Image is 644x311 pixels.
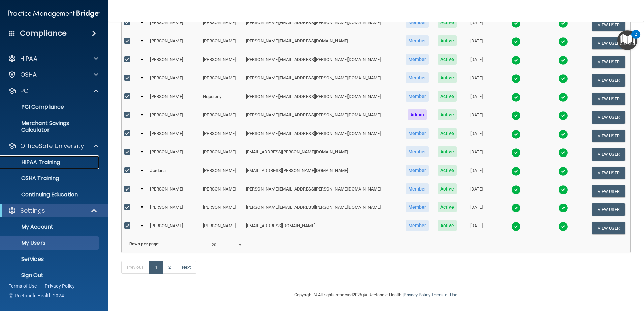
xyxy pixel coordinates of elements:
[558,56,568,65] img: tick.e7d51cea.svg
[511,203,521,213] img: tick.e7d51cea.svg
[438,146,457,157] span: Active
[147,34,200,53] td: [PERSON_NAME]
[511,167,521,176] img: tick.e7d51cea.svg
[511,56,521,65] img: tick.e7d51cea.svg
[592,148,625,161] button: View User
[558,130,568,139] img: tick.e7d51cea.svg
[558,74,568,83] img: tick.e7d51cea.svg
[592,111,625,124] button: View User
[147,164,200,182] td: Jordana
[8,142,98,150] a: OfficeSafe University
[163,261,176,274] a: 2
[243,127,401,145] td: [PERSON_NAME][EMAIL_ADDRESS][PERSON_NAME][DOMAIN_NAME]
[558,185,568,195] img: tick.e7d51cea.svg
[121,261,150,274] a: Previous
[461,164,492,182] td: [DATE]
[592,56,625,68] button: View User
[243,15,401,34] td: [PERSON_NAME][EMAIL_ADDRESS][PERSON_NAME][DOMAIN_NAME]
[200,108,243,127] td: [PERSON_NAME]
[147,127,200,145] td: [PERSON_NAME]
[243,53,401,71] td: [PERSON_NAME][EMAIL_ADDRESS][PERSON_NAME][DOMAIN_NAME]
[4,223,96,230] p: My Account
[243,34,401,53] td: [PERSON_NAME][EMAIL_ADDRESS][DOMAIN_NAME]
[4,272,96,279] p: Sign Out
[438,72,457,83] span: Active
[129,241,160,246] b: Rows per page:
[511,148,521,158] img: tick.e7d51cea.svg
[406,35,429,46] span: Member
[147,182,200,201] td: [PERSON_NAME]
[438,220,457,231] span: Active
[431,292,457,297] a: Terms of Use
[511,111,521,120] img: tick.e7d51cea.svg
[438,54,457,65] span: Active
[4,104,96,110] p: PCI Compliance
[558,37,568,46] img: tick.e7d51cea.svg
[147,71,200,90] td: [PERSON_NAME]
[147,15,200,34] td: [PERSON_NAME]
[592,203,625,216] button: View User
[200,15,243,34] td: [PERSON_NAME]
[592,74,625,87] button: View User
[558,167,568,176] img: tick.e7d51cea.svg
[461,127,492,145] td: [DATE]
[406,128,429,139] span: Member
[461,53,492,71] td: [DATE]
[461,145,492,164] td: [DATE]
[147,108,200,127] td: [PERSON_NAME]
[147,145,200,164] td: [PERSON_NAME]
[438,183,457,194] span: Active
[20,87,30,95] p: PCI
[200,182,243,201] td: [PERSON_NAME]
[243,164,401,182] td: [EMAIL_ADDRESS][PERSON_NAME][DOMAIN_NAME]
[4,120,96,133] p: Merchant Savings Calculator
[511,74,521,83] img: tick.e7d51cea.svg
[511,37,521,46] img: tick.e7d51cea.svg
[406,165,429,176] span: Member
[200,219,243,237] td: [PERSON_NAME]
[9,292,64,299] span: Ⓒ Rectangle Health 2024
[461,34,492,53] td: [DATE]
[176,261,196,274] a: Next
[592,130,625,142] button: View User
[406,183,429,194] span: Member
[461,90,492,108] td: [DATE]
[147,53,200,71] td: [PERSON_NAME]
[200,200,243,219] td: [PERSON_NAME]
[461,219,492,237] td: [DATE]
[408,109,427,120] span: Admin
[8,55,98,63] a: HIPAA
[592,185,625,198] button: View User
[243,71,401,90] td: [PERSON_NAME][EMAIL_ADDRESS][PERSON_NAME][DOMAIN_NAME]
[558,203,568,213] img: tick.e7d51cea.svg
[558,222,568,231] img: tick.e7d51cea.svg
[406,91,429,102] span: Member
[4,191,96,198] p: Continuing Education
[438,17,457,28] span: Active
[438,91,457,102] span: Active
[4,159,60,166] p: HIPAA Training
[592,19,625,31] button: View User
[8,71,98,79] a: OSHA
[243,90,401,108] td: [PERSON_NAME][EMAIL_ADDRESS][PERSON_NAME][DOMAIN_NAME]
[406,220,429,231] span: Member
[438,128,457,139] span: Active
[438,165,457,176] span: Active
[511,93,521,102] img: tick.e7d51cea.svg
[4,240,96,246] p: My Users
[438,35,457,46] span: Active
[147,200,200,219] td: [PERSON_NAME]
[9,283,37,289] a: Terms of Use
[200,127,243,145] td: [PERSON_NAME]
[461,200,492,219] td: [DATE]
[149,261,163,274] a: 1
[438,202,457,212] span: Active
[243,145,401,164] td: [EMAIL_ADDRESS][PERSON_NAME][DOMAIN_NAME]
[558,148,568,158] img: tick.e7d51cea.svg
[200,164,243,182] td: [PERSON_NAME]
[511,19,521,28] img: tick.e7d51cea.svg
[20,207,45,215] p: Settings
[200,90,243,108] td: Nepereny
[406,202,429,212] span: Member
[243,108,401,127] td: [PERSON_NAME][EMAIL_ADDRESS][PERSON_NAME][DOMAIN_NAME]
